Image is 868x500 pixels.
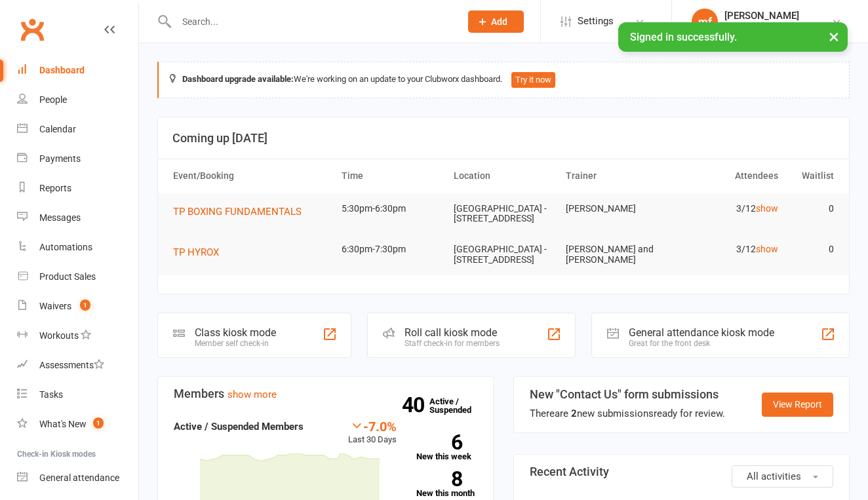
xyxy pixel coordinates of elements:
[672,193,784,224] td: 3/12
[747,471,801,482] span: All activities
[17,56,138,85] a: Dashboard
[39,360,104,370] div: Assessments
[17,262,138,292] a: Product Sales
[630,31,737,43] span: Signed in successfully.
[724,22,802,33] div: Tama Performance
[17,203,138,233] a: Messages
[530,465,833,478] h3: Recent Activity
[39,419,87,429] div: What's New
[17,410,138,439] a: What's New1
[692,9,718,35] div: mf
[784,159,840,193] th: Waitlist
[402,395,429,415] strong: 40
[173,204,311,220] button: TP BOXING FUNDAMENTALS
[348,419,397,447] div: Last 30 Days
[822,22,846,50] button: ×
[336,234,448,265] td: 6:30pm-7:30pm
[173,244,228,260] button: TP HYROX
[17,115,138,144] a: Calendar
[39,94,67,105] div: People
[468,10,524,33] button: Add
[17,351,138,380] a: Assessments
[16,13,49,46] a: Clubworx
[17,463,138,493] a: General attendance kiosk mode
[39,301,71,311] div: Waivers
[404,326,500,339] div: Roll call kiosk mode
[762,393,833,416] a: View Report
[39,242,92,252] div: Automations
[336,193,448,224] td: 5:30pm-6:30pm
[174,421,304,433] strong: Active / Suspended Members
[348,419,397,433] div: -7.0%
[491,16,507,27] span: Add
[172,12,451,31] input: Search...
[39,472,119,483] div: General attendance
[732,465,833,488] button: All activities
[724,10,802,22] div: [PERSON_NAME]
[157,62,850,98] div: We're working on an update to your Clubworx dashboard.
[173,206,302,218] span: TP BOXING FUNDAMENTALS
[784,234,840,265] td: 0
[756,244,778,254] a: show
[784,193,840,224] td: 0
[578,7,614,36] span: Settings
[195,326,276,339] div: Class kiosk mode
[404,339,500,348] div: Staff check-in for members
[511,72,555,88] button: Try it now
[756,203,778,214] a: show
[182,74,294,84] strong: Dashboard upgrade available:
[39,153,81,164] div: Payments
[416,469,462,489] strong: 8
[672,159,784,193] th: Attendees
[448,193,560,235] td: [GEOGRAPHIC_DATA] - [STREET_ADDRESS]
[39,183,71,193] div: Reports
[629,339,774,348] div: Great for the front desk
[39,330,79,341] div: Workouts
[560,234,672,275] td: [PERSON_NAME] and [PERSON_NAME]
[448,234,560,275] td: [GEOGRAPHIC_DATA] - [STREET_ADDRESS]
[93,417,104,429] span: 1
[39,389,63,400] div: Tasks
[448,159,560,193] th: Location
[17,85,138,115] a: People
[17,233,138,262] a: Automations
[629,326,774,339] div: General attendance kiosk mode
[672,234,784,265] td: 3/12
[416,434,477,461] a: 6New this week
[167,159,336,193] th: Event/Booking
[17,380,138,410] a: Tasks
[39,212,81,223] div: Messages
[80,299,90,311] span: 1
[195,339,276,348] div: Member self check-in
[336,159,448,193] th: Time
[39,271,96,282] div: Product Sales
[173,246,219,258] span: TP HYROX
[39,65,85,75] div: Dashboard
[39,124,76,134] div: Calendar
[174,387,477,400] h3: Members
[227,389,277,400] a: show more
[416,471,477,497] a: 8New this month
[429,387,487,424] a: 40Active / Suspended
[571,408,577,419] strong: 2
[530,388,725,401] h3: New "Contact Us" form submissions
[530,406,725,421] div: There are new submissions ready for review.
[17,321,138,351] a: Workouts
[560,193,672,224] td: [PERSON_NAME]
[560,159,672,193] th: Trainer
[17,144,138,174] a: Payments
[172,132,835,145] h3: Coming up [DATE]
[17,292,138,321] a: Waivers 1
[416,433,462,452] strong: 6
[17,174,138,203] a: Reports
